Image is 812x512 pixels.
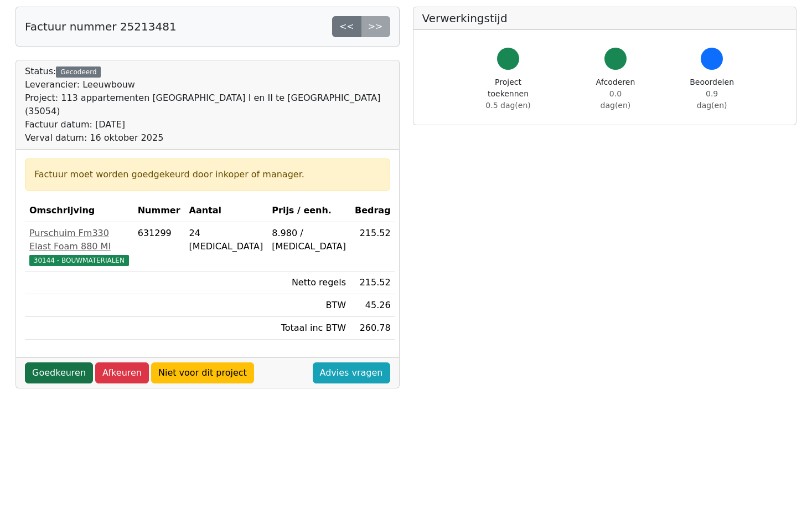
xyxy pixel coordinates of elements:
div: 24 [MEDICAL_DATA] [189,227,263,253]
td: 45.26 [350,294,395,317]
td: 631299 [133,222,185,272]
td: 215.52 [350,222,395,272]
a: Goedkeuren [25,362,93,383]
td: 215.52 [350,272,395,294]
div: Factuur moet worden goedgekeurd door inkoper of manager. [34,168,381,181]
th: Aantal [185,199,268,222]
div: Factuur datum: [DATE] [25,118,390,131]
td: BTW [267,294,350,317]
div: Project toekennen [475,76,541,111]
a: Niet voor dit project [151,362,254,383]
div: Project: 113 appartementen [GEOGRAPHIC_DATA] I en II te [GEOGRAPHIC_DATA] (35054) [25,91,390,118]
th: Prijs / eenh. [267,199,350,222]
h5: Verwerkingstijd [422,12,788,25]
div: Gecodeerd [56,66,101,78]
div: Leverancier: Leeuwbouw [25,78,390,91]
a: Afkeuren [95,362,149,383]
span: 30144 - BOUWMATERIALEN [29,255,129,266]
span: 0.9 dag(en) [697,89,727,110]
th: Omschrijving [25,199,133,222]
td: Netto regels [267,272,350,294]
div: Purschuim Fm330 Elast Foam 880 Ml [29,227,129,253]
div: Afcoderen [594,76,637,111]
h5: Factuur nummer 25213481 [25,20,177,33]
td: Totaal inc BTW [267,317,350,340]
a: Purschuim Fm330 Elast Foam 880 Ml30144 - BOUWMATERIALEN [29,227,129,267]
div: Verval datum: 16 oktober 2025 [25,131,390,145]
span: 0.0 dag(en) [601,89,631,110]
span: 0.5 dag(en) [485,101,530,110]
td: 260.78 [350,317,395,340]
div: Status: [25,65,390,145]
th: Nummer [133,199,185,222]
a: << [332,16,361,37]
div: Beoordelen [690,76,734,111]
a: Advies vragen [313,362,390,383]
th: Bedrag [350,199,395,222]
div: 8.980 / [MEDICAL_DATA] [272,227,346,253]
